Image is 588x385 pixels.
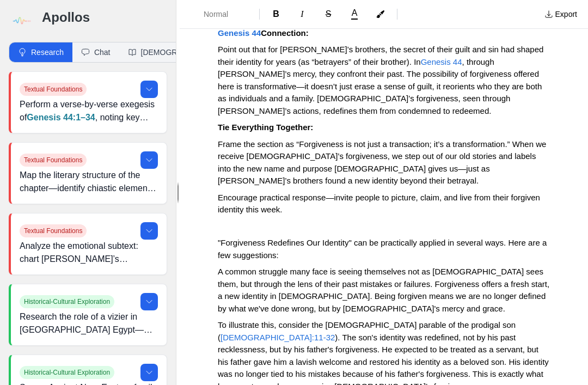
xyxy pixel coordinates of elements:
span: Textual Foundations [20,83,87,96]
button: Export [538,5,584,23]
a: Genesis 44 [421,57,462,66]
span: Historical-Cultural Exploration [20,366,114,379]
span: To illustrate this, consider the [DEMOGRAPHIC_DATA] parable of the prodigal son ( [218,320,518,342]
button: [DEMOGRAPHIC_DATA] [119,42,235,62]
a: [DEMOGRAPHIC_DATA]:11-32 [220,333,335,342]
span: A [352,9,358,17]
span: Historical-Cultural Exploration [20,295,114,308]
span: "Forgiveness Redefines Our Identity" can be practically applied in several ways. Here are a few s... [218,238,549,260]
span: B [273,9,279,19]
a: Genesis 44 [218,28,261,38]
span: Frame the section as “Forgiveness is not just a transaction; it’s a transformation.” When we rece... [218,139,548,186]
p: Research the role of a vizier in [GEOGRAPHIC_DATA] Egypt—duties, symbols of office (e.g., the cup... [20,310,158,337]
span: Encourage practical response—invite people to picture, claim, and live from their forgiven identi... [218,193,542,215]
span: Textual Foundations [20,154,87,167]
a: Genesis 44:1–34 [27,113,95,122]
p: Perform a verse-by-verse exegesis of , noting key verbs, repeated phrases, and contrasts between ... [20,98,158,124]
button: Research [9,42,72,62]
button: Format Strikethrough [316,5,340,23]
button: Format Italics [290,5,314,23]
span: S [326,9,332,19]
button: Format Bold [264,5,288,23]
span: Textual Foundations [20,224,87,237]
span: A common struggle many face is seeing themselves not as [DEMOGRAPHIC_DATA] sees them, but through... [218,267,552,313]
strong: Connection: [261,28,309,38]
p: Map the literary structure of the chapter—identify chiastic elements, parallel scenes (e.g., plan... [20,169,158,195]
strong: Tie Everything Together: [218,123,313,132]
button: Formatting Options [184,4,255,24]
img: logo [9,9,33,33]
iframe: Drift Widget Chat Controller [534,331,575,372]
p: Analyze the emotional subtext: chart [PERSON_NAME]’s transformation from conspirator to intercess... [20,240,158,266]
span: Normal [204,9,242,20]
span: I [301,9,303,19]
button: Chat [72,42,119,62]
button: A [342,7,366,22]
span: , through [PERSON_NAME]’s mercy, they confront their past. The possibility of forgiveness offered... [218,57,544,115]
h3: Apollos [42,9,167,26]
span: Point out that for [PERSON_NAME]’s brothers, the secret of their guilt and sin had shaped their i... [218,45,546,66]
